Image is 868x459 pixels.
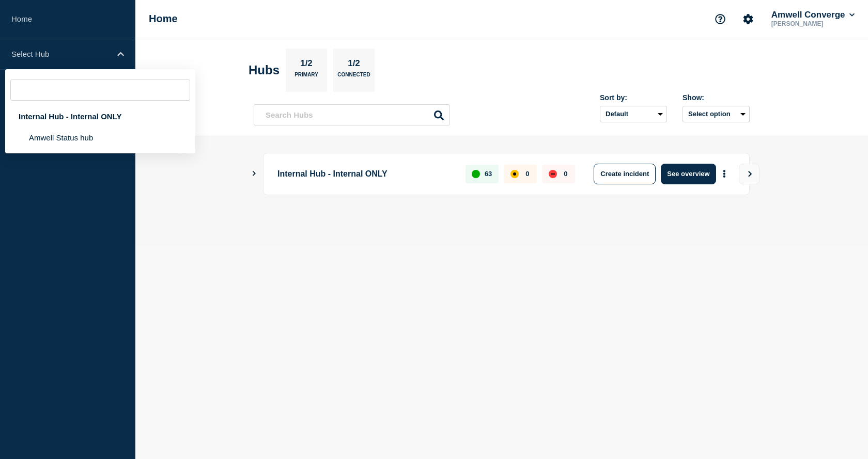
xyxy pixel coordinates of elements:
button: Create incident [594,164,656,184]
div: down [549,170,557,178]
input: Search Hubs [254,104,450,125]
p: Select Hub [11,50,111,58]
button: Support [709,8,731,30]
p: Connected [337,72,370,83]
button: View [739,164,760,184]
p: Primary [295,72,318,83]
select: Sort by [600,106,667,122]
div: up [472,170,480,178]
div: Sort by: [600,93,667,102]
p: Internal Hub - Internal ONLY [277,164,454,184]
h1: Home [149,13,178,25]
li: Amwell Status hub [5,127,195,148]
p: 0 [564,170,567,178]
div: Internal Hub - Internal ONLY [5,106,195,127]
p: 0 [525,170,529,178]
div: affected [510,170,519,178]
button: See overview [661,164,716,184]
p: 63 [485,170,492,178]
button: Amwell Converge [769,10,857,20]
button: Show Connected Hubs [252,170,257,178]
button: Account settings [737,8,759,30]
p: 1/2 [344,58,364,72]
h2: Hubs [249,63,280,77]
button: Select option [683,106,750,122]
p: 1/2 [297,58,317,72]
button: More actions [718,164,731,183]
div: Show: [683,93,750,102]
p: [PERSON_NAME] [769,20,857,27]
